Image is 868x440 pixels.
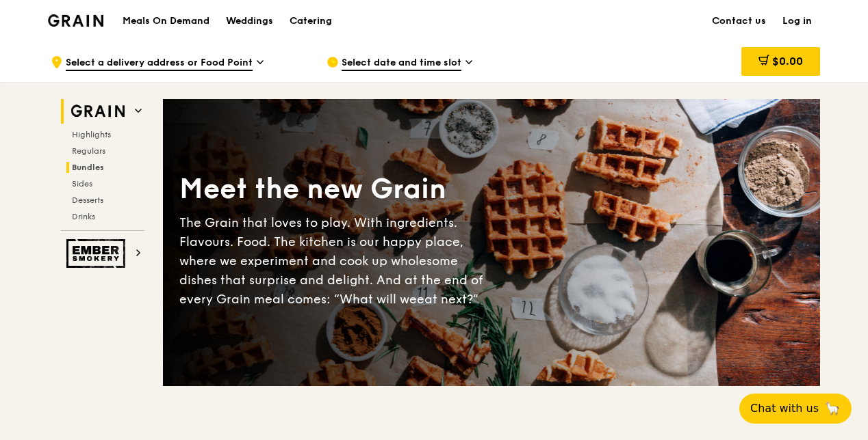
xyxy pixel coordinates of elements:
img: Grain [48,14,103,27]
div: The Grain that loves to play. With ingredients. Flavours. Food. The kitchen is our happy place, w... [179,213,492,309]
span: eat next?” [417,292,478,307]
img: Grain web logo [66,99,129,124]
h1: Meals On Demand [123,14,209,28]
span: Highlights [72,130,111,139]
span: Select date and time slot [342,56,461,71]
span: Bundles [72,163,104,172]
span: Drinks [72,212,95,221]
span: Select a delivery address or Food Point [66,56,253,71]
span: Desserts [72,195,103,205]
img: Ember Smokery web logo [66,239,129,268]
span: Chat with us [750,400,819,417]
div: Catering [290,1,332,42]
div: Weddings [226,1,273,42]
span: $0.00 [772,55,803,68]
div: Meet the new Grain [179,171,492,208]
span: Regulars [72,146,105,156]
span: 🦙 [824,400,841,417]
a: Catering [281,1,340,42]
a: Log in [774,1,820,42]
a: Weddings [218,1,281,42]
span: Sides [72,179,92,189]
button: Chat with us🦙 [739,394,852,424]
a: Contact us [704,1,774,42]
